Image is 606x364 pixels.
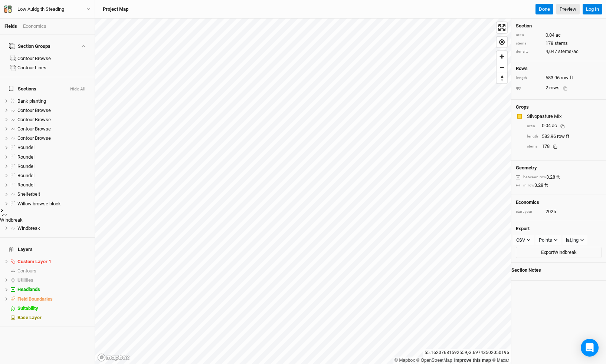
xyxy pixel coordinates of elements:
[17,98,46,104] span: Bank planting
[556,174,560,181] span: ft
[394,358,415,363] a: Mapbox
[17,173,35,178] span: Roundel
[423,349,511,357] div: 55.16207681592559 , -3.69743502050196
[17,201,61,206] span: Willow browse block
[4,242,90,257] h4: Layers
[527,113,600,120] div: Silvopasture Mix
[516,40,602,47] div: 178
[546,208,556,215] div: 2025
[17,98,90,104] div: Bank planting
[542,120,568,132] div: 0.04
[557,120,568,132] button: Copy
[535,4,553,15] button: Done
[566,236,579,244] div: lat,lng
[4,5,91,13] button: Low Auldgith Steading
[542,141,561,152] div: 178
[17,117,51,122] span: Contour Browse
[17,163,90,169] div: Roundel
[17,173,90,179] div: Roundel
[17,315,90,321] div: Base Layer
[17,287,40,292] span: Headlands
[17,277,33,283] span: Utilities
[17,287,90,292] div: Headlands
[9,43,50,49] div: Section Groups
[516,247,602,258] button: ExportWindbreak
[516,32,602,39] div: 0.04
[550,141,561,152] button: Copy
[497,51,507,62] button: Zoom in
[17,135,90,141] div: Contour Browse
[17,305,90,311] div: Suitability
[17,225,90,231] div: Windbreak
[17,191,40,197] span: Shelterbelt
[9,86,36,92] span: Sections
[546,83,571,94] div: 2
[556,32,561,39] span: ac
[17,191,90,197] div: Shelterbelt
[17,201,90,207] div: Willow browse block
[527,133,602,140] div: 583.96
[17,145,35,150] span: Roundel
[549,85,560,90] span: rows
[511,267,541,273] span: Section Notes
[416,358,452,363] a: OpenStreetMap
[516,236,525,244] div: CSV
[497,73,507,83] button: Reset bearing to north
[556,4,580,15] a: Preview
[516,49,542,54] div: density
[497,22,507,33] button: Enter fullscreen
[95,19,511,364] canvas: Map
[17,296,90,302] div: Field Boundaries
[516,23,602,29] h4: Section
[516,226,602,232] h4: Export
[17,163,35,169] span: Roundel
[17,225,40,231] span: Windbreak
[527,134,538,139] div: length
[17,268,36,274] span: Contours
[17,182,90,188] div: Roundel
[17,305,38,311] span: Suitability
[581,339,599,357] div: Open Intercom Messenger
[17,259,51,264] span: Custom Layer 1
[558,48,579,55] span: stems/ac
[17,6,64,13] div: Low Auldgith Steading
[17,107,51,113] span: Contour Browse
[516,41,542,46] div: stems
[516,199,602,205] h4: Economics
[516,75,602,81] div: 583.96
[497,62,507,73] span: Zoom out
[557,133,569,140] span: row ft
[516,209,542,215] div: start year
[497,37,507,47] button: Find my location
[17,117,90,123] div: Contour Browse
[80,44,86,49] button: Show section groups
[17,154,35,160] span: Roundel
[17,259,90,265] div: Custom Layer 1
[554,40,568,47] span: stems
[516,85,542,91] div: qty
[4,23,17,29] a: Fields
[560,83,571,94] button: Copy
[516,32,542,38] div: area
[497,62,507,73] button: Zoom out
[513,235,534,246] button: CSV
[17,315,42,320] span: Base Layer
[583,4,602,15] button: Log In
[516,66,602,72] h4: Rows
[17,56,90,62] div: Contour Browse
[527,144,538,149] div: stems
[103,6,128,12] h3: Project Map
[97,353,130,362] a: Mapbox logo
[516,183,534,188] div: in row
[561,75,573,81] span: row ft
[535,235,561,246] button: Points
[516,174,602,181] div: 3.28
[17,107,90,113] div: Contour Browse
[516,75,542,81] div: length
[497,73,507,83] span: Reset bearing to north
[527,123,538,129] div: area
